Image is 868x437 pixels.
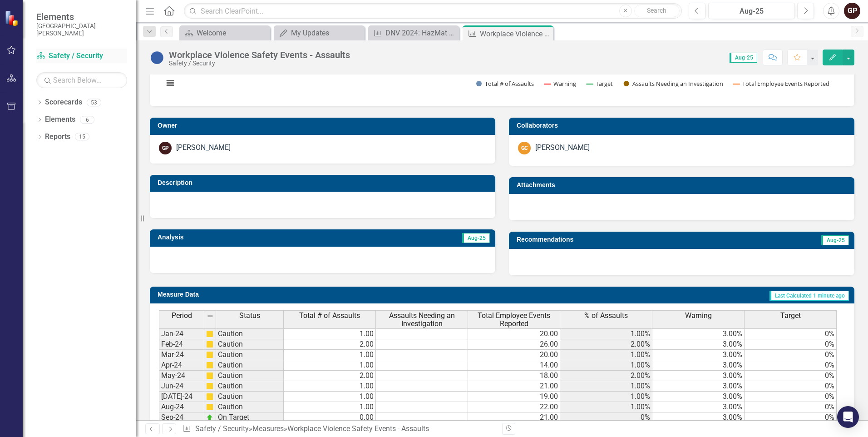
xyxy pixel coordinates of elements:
[159,142,172,154] div: GP
[544,79,577,88] button: Show Warning
[216,371,284,381] td: Caution
[216,412,284,423] td: On Target
[287,424,429,433] div: Workplace Violence Safety Events - Assaults
[159,402,204,412] td: Aug-24
[560,360,652,371] td: 1.00%
[36,72,127,88] input: Search Below...
[5,10,20,26] img: ClearPoint Strategy
[159,328,204,339] td: Jan-24
[252,424,284,433] a: Measures
[652,339,745,350] td: 3.00%
[158,291,393,298] h3: Measure Data
[206,414,213,421] img: zOikAAAAAElFTkSuQmCC
[468,328,560,339] td: 20.00
[284,412,376,423] td: 0.00
[745,350,837,360] td: 0%
[652,360,745,371] td: 3.00%
[284,371,376,381] td: 2.00
[284,328,376,339] td: 1.00
[75,133,89,141] div: 15
[195,424,249,433] a: Safety / Security
[216,350,284,360] td: Caution
[159,350,204,360] td: Mar-24
[206,403,213,411] img: cBAA0RP0Y6D5n+AAAAAElFTkSuQmCC
[844,3,860,19] div: GP
[730,53,757,63] span: Aug-25
[470,312,558,328] span: Total Employee Events Reported
[36,51,127,61] a: Safety / Security
[652,392,745,402] td: 3.00%
[276,27,362,39] a: My Updates
[560,339,652,350] td: 2.00%
[158,122,491,129] h3: Owner
[517,122,850,129] h3: Collaborators
[159,412,204,423] td: Sep-24
[652,350,745,360] td: 3.00%
[560,328,652,339] td: 1.00%
[284,402,376,412] td: 1.00
[745,328,837,339] td: 0%
[216,381,284,392] td: Caution
[159,360,204,371] td: Apr-24
[216,392,284,402] td: Caution
[837,406,859,428] div: Open Intercom Messenger
[468,360,560,371] td: 14.00
[652,328,745,339] td: 3.00%
[517,182,850,189] h3: Attachments
[634,5,680,17] button: Search
[159,371,204,381] td: May-24
[182,27,268,39] a: Welcome
[87,99,101,106] div: 53
[584,312,628,320] span: % of Assaults
[535,143,590,153] div: [PERSON_NAME]
[378,312,466,328] span: Assaults Needing an Investigation
[745,339,837,350] td: 0%
[652,381,745,392] td: 3.00%
[468,412,560,423] td: 21.00
[652,412,745,423] td: 3.00%
[158,234,317,241] h3: Analysis
[36,22,127,37] small: [GEOGRAPHIC_DATA][PERSON_NAME]
[169,50,350,60] div: Workplace Violence Safety Events - Assaults
[745,392,837,402] td: 0%
[468,339,560,350] td: 26.00
[560,402,652,412] td: 1.00%
[159,381,204,392] td: Jun-24
[182,424,495,434] div: » »
[284,381,376,392] td: 1.00
[239,312,260,320] span: Status
[821,235,849,245] span: Aug-25
[169,60,350,67] div: Safety / Security
[164,77,177,89] button: View chart menu, Chart
[36,11,127,22] span: Elements
[733,79,830,88] button: Show Total Employee Events Reported
[80,116,94,124] div: 6
[184,3,682,19] input: Search ClearPoint...
[172,312,192,320] span: Period
[624,79,723,88] button: Show Assaults Needing an Investigation
[480,28,551,40] div: Workplace Violence Safety Events - Assaults
[745,412,837,423] td: 0%
[216,339,284,350] td: Caution
[462,233,490,243] span: Aug-25
[206,341,213,348] img: cBAA0RP0Y6D5n+AAAAAElFTkSuQmCC
[150,50,164,65] img: No Information
[560,392,652,402] td: 1.00%
[652,371,745,381] td: 3.00%
[468,371,560,381] td: 18.00
[216,328,284,339] td: Caution
[468,402,560,412] td: 22.00
[745,360,837,371] td: 0%
[216,402,284,412] td: Caution
[476,79,534,88] button: Show Total # of Assaults
[745,402,837,412] td: 0%
[284,339,376,350] td: 2.00
[284,350,376,360] td: 1.00
[284,392,376,402] td: 1.00
[206,382,213,390] img: cBAA0RP0Y6D5n+AAAAAElFTkSuQmCC
[176,143,231,153] div: [PERSON_NAME]
[769,291,849,301] span: Last Calculated 1 minute ago
[206,362,213,369] img: cBAA0RP0Y6D5n+AAAAAElFTkSuQmCC
[560,350,652,360] td: 1.00%
[685,312,712,320] span: Warning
